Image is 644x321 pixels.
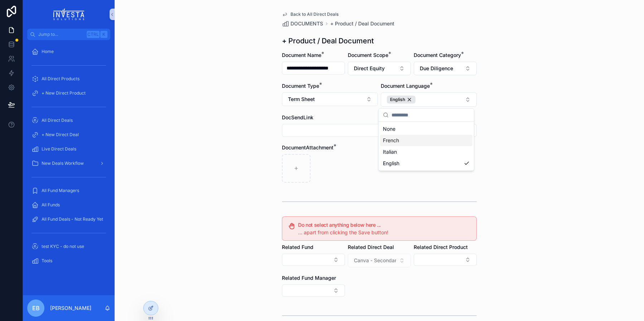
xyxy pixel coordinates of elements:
span: Related Fund Manager [282,275,336,281]
button: Jump to...CtrlK [27,29,110,40]
span: All Direct Deals [42,118,73,123]
span: Related Fund [282,244,313,250]
button: Select Button [381,92,477,107]
div: ... apart from clicking the Save button! [298,229,471,236]
button: Select Button [282,92,378,106]
span: Ctrl [87,31,100,38]
h5: Do not select anything below here ... [298,222,471,227]
span: EB [32,304,40,312]
span: English [383,160,399,167]
a: test KYC - do not use [27,240,110,253]
button: Select Button [414,62,477,75]
span: DOCUMENTS [290,20,323,27]
img: App logo [53,9,85,20]
a: + Product / Deal Document [330,20,394,27]
p: [PERSON_NAME] [50,305,91,312]
span: Jump to... [38,32,84,37]
span: Italian [383,148,397,155]
a: Tools [27,254,110,267]
button: Select Button [282,254,345,266]
a: + New Direct Product [27,87,110,100]
span: Back to All Direct Deals [290,11,338,17]
span: French [383,137,399,144]
span: Related Direct Product [414,244,468,250]
span: K [101,32,107,37]
span: Direct Equity [354,65,385,72]
a: Home [27,45,110,58]
div: Suggestions [379,122,474,171]
a: New Deals Workflow [27,157,110,170]
span: Due Diligence [420,65,453,72]
span: DocumentAttachment [282,144,333,150]
span: Document Scope [348,52,388,58]
a: All Fund Deals - Not Ready Yet [27,213,110,226]
span: Tools [42,258,52,264]
button: Select Button [348,62,411,75]
span: Home [42,49,54,54]
span: Live Direct Deals [42,146,76,152]
a: All Funds [27,198,110,211]
span: Document Name [282,52,321,58]
span: All Fund Managers [42,188,79,193]
button: Select Button [414,254,477,266]
span: All Fund Deals - Not Ready Yet [42,216,103,222]
span: Term Sheet [288,96,315,103]
span: test KYC - do not use [42,244,84,249]
span: DocSendLink [282,114,313,120]
a: Back to All Direct Deals [282,11,338,17]
span: Document Category [414,52,461,58]
span: All Funds [42,202,60,208]
div: scrollable content [23,40,115,277]
span: New Deals Workflow [42,160,84,166]
span: Document Type [282,83,319,89]
span: ... apart from clicking the Save button! [298,229,388,235]
a: All Direct Deals [27,114,110,127]
button: Select Button [282,284,345,297]
span: All Direct Products [42,76,80,82]
span: Related Direct Deal [348,244,394,250]
span: + New Direct Deal [42,132,79,138]
a: All Direct Products [27,72,110,85]
a: DOCUMENTS [282,20,323,27]
a: Live Direct Deals [27,143,110,155]
h1: + Product / Deal Document [282,36,374,46]
span: English [390,97,405,102]
div: None [380,123,472,135]
a: All Fund Managers [27,184,110,197]
span: Document Language [381,83,430,89]
span: + New Direct Product [42,90,86,96]
a: + New Direct Deal [27,128,110,141]
button: Unselect 1 [387,96,415,104]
